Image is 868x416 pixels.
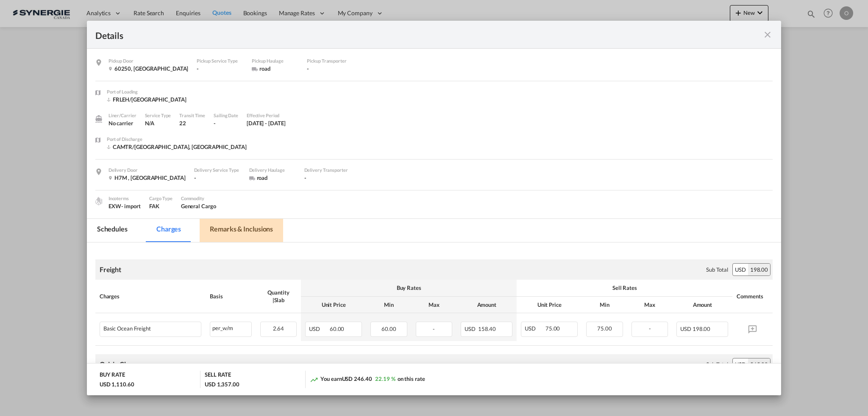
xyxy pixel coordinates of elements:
div: Delivery Transporter [304,166,351,174]
div: EXW [108,202,141,210]
th: Amount [672,297,732,313]
div: SELL RATE [205,371,231,380]
div: 22 [179,119,205,127]
div: Port of Discharge [107,135,247,143]
div: Incoterms [108,195,141,202]
md-icon: icon-close fg-AAA8AD m-0 cursor [762,30,773,40]
span: 60.00 [381,325,396,332]
div: per_w/m [210,322,251,333]
div: Details [95,29,705,40]
div: USD 1,357.00 [205,380,239,388]
md-tab-item: Remarks & Inclusions [200,219,283,242]
md-icon: icon-trending-up [310,375,318,384]
span: General Cargo [181,203,216,209]
div: 60250 , France [108,65,189,72]
div: You earn on this rate [310,375,425,384]
span: N/A [145,120,155,127]
div: - [194,174,241,182]
th: Max [627,297,673,313]
th: Min [582,297,627,313]
div: BUY RATE [100,371,125,380]
div: Pickup Haulage [252,57,298,65]
div: Delivery Door [108,166,186,174]
div: Sailing Date [214,112,238,119]
div: Charges [100,292,201,300]
div: No carrier [108,119,136,127]
md-tab-item: Charges [146,219,191,242]
div: road [249,174,296,182]
span: - [433,325,435,332]
div: 14 Jul 2025 - 31 Jul 2025 [247,119,286,127]
div: Quantity | Slab [260,289,297,304]
div: Pickup Door [108,57,189,65]
div: Buy Rates [305,284,512,292]
md-dialog: Pickup Door ... [87,21,781,395]
span: 2.64 [273,325,284,332]
th: Unit Price [301,297,366,313]
div: USD [733,264,748,275]
div: road [252,65,298,72]
span: 22.19 % [375,375,395,382]
div: - [307,65,353,72]
div: Sell Rates [521,284,728,292]
div: Cargo Type [149,195,172,202]
img: cargo.png [94,196,103,206]
th: Unit Price [517,297,582,313]
span: 60.00 [330,325,345,332]
th: Max [412,297,457,313]
div: Basis [210,292,251,300]
div: H7M , Canada [108,174,186,182]
div: Pickup Transporter [307,57,353,65]
div: Commodity [181,195,216,202]
span: USD 246.40 [342,375,372,382]
div: FRLEH/Le Havre [107,96,186,103]
div: - import [121,202,141,210]
div: Freight [100,265,121,274]
th: Amount [456,297,517,313]
md-tab-item: Schedules [87,219,138,242]
div: Port of Loading [107,88,186,96]
div: Delivery Haulage [249,166,296,174]
span: - [649,325,651,332]
div: - [214,119,238,127]
div: Sub Total [706,361,728,368]
div: USD [733,358,748,370]
md-pagination-wrapper: Use the left and right arrow keys to navigate between tabs [87,219,292,242]
div: - [197,65,243,72]
div: Effective Period [247,112,286,119]
span: 75.00 [597,325,612,332]
div: USD 1,110.60 [100,380,134,388]
div: 198.00 [748,264,770,275]
span: 158.40 [478,325,496,332]
span: 198.00 [693,325,710,332]
div: Service Type [145,112,171,119]
div: Transit Time [179,112,205,119]
span: USD [680,325,691,332]
div: 565.00 [748,358,770,370]
span: USD [465,325,477,332]
th: Comments [732,280,773,313]
div: Delivery Service Type [194,166,241,174]
div: Sub Total [706,266,728,273]
span: 75.00 [545,325,560,332]
div: FAK [149,202,172,210]
span: USD [309,325,328,332]
span: USD [525,325,544,332]
div: Liner/Carrier [108,112,136,119]
div: - [304,174,351,182]
div: Pickup Service Type [197,57,243,65]
div: Origin Charges [100,360,145,369]
div: CAMTR/Montreal, QC [107,143,247,151]
div: Basic Ocean Freight [103,325,151,332]
th: Min [366,297,412,313]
